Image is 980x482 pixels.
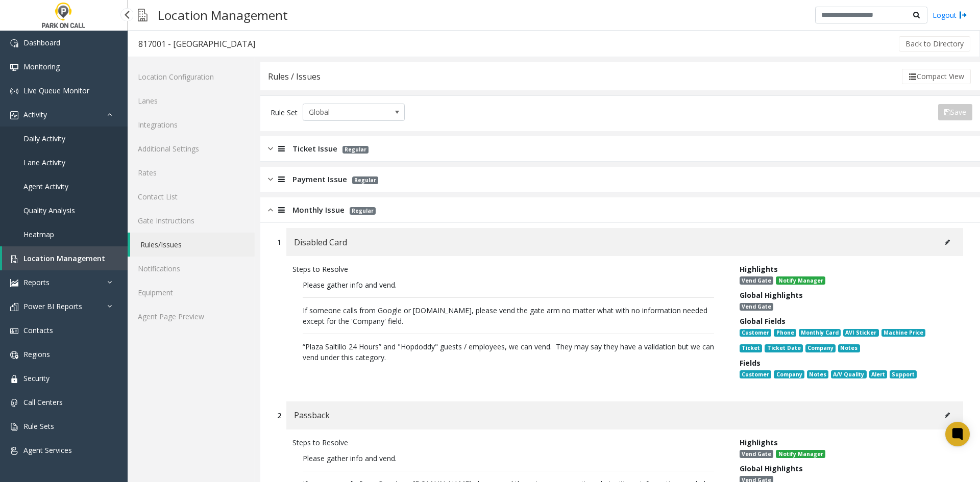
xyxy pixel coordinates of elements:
img: 'icon' [10,351,18,359]
span: Payment Issue [292,173,347,185]
span: Contacts [23,325,53,335]
a: Agent Page Preview [128,305,255,328]
span: Phone [774,329,796,337]
span: Notes [807,370,828,378]
span: Location Management [23,253,105,263]
span: Rule Sets [23,421,54,431]
img: 'icon' [10,87,18,95]
span: Customer [740,329,771,337]
span: Power BI Reports [23,301,82,311]
img: 'icon' [10,63,18,71]
span: Fields [740,358,761,368]
span: Highlights [740,264,778,274]
span: Quality Analysis [23,206,75,215]
span: Notify Manager [776,450,825,458]
span: Company [774,370,804,378]
div: Rules / Issues [268,70,321,83]
img: 'icon' [10,327,18,335]
a: Gate Instructions [128,209,255,233]
span: Machine Price [881,329,925,337]
span: Lane Activity [23,158,65,167]
p: Please gather info and vend. [303,280,714,290]
span: Call Centers [23,397,63,407]
img: opened [268,204,273,216]
span: Regular [350,207,376,215]
img: pageIcon [138,3,148,28]
div: Steps to Resolve [292,437,724,448]
a: Contact List [128,185,255,209]
img: 'icon' [10,279,18,287]
a: Rates [128,161,255,185]
span: Customer [740,370,771,378]
img: 'icon' [10,399,18,407]
button: Back to Directory [899,36,970,52]
img: closed [268,173,273,185]
span: Regions [23,349,50,359]
span: Vend Gate [740,276,773,285]
span: Heatmap [23,230,54,239]
a: Notifications [128,257,255,281]
a: Lanes [128,89,255,113]
span: Passback [294,409,330,422]
img: closed [268,143,273,155]
span: Agent Activity [23,182,68,191]
span: Security [23,373,50,383]
span: Activity [23,110,47,119]
div: 1 [277,237,281,247]
img: 'icon' [10,423,18,431]
span: AVI Sticker [843,329,878,337]
img: 'icon' [10,111,18,119]
span: Global [303,104,384,120]
div: 2 [277,410,281,421]
span: Notes [838,344,860,352]
span: A/V Quality [831,370,866,378]
img: 'icon' [10,375,18,383]
img: 'icon' [10,303,18,311]
img: 'icon' [10,447,18,455]
span: Disabled Card [294,236,347,249]
span: Agent Services [23,445,72,455]
a: Location Management [2,246,128,270]
a: Additional Settings [128,137,255,161]
span: Vend Gate [740,450,773,458]
span: Daily Activity [23,134,65,143]
div: 817001 - [GEOGRAPHIC_DATA] [138,37,255,50]
img: logout [959,10,967,20]
span: Highlights [740,438,778,447]
p: If someone calls from Google or [DOMAIN_NAME], please vend the gate arm no matter what with no in... [303,305,714,326]
span: Vend Gate [740,303,773,311]
span: Support [890,370,917,378]
a: Location Configuration [128,65,255,89]
span: Ticket Issue [292,143,337,155]
a: Logout [933,10,967,20]
span: Reports [23,277,50,287]
a: Integrations [128,113,255,137]
button: Compact View [902,69,971,84]
span: Ticket [740,344,762,352]
span: Global Highlights [740,290,803,300]
div: Steps to Resolve [292,264,724,274]
span: Live Queue Monitor [23,86,89,95]
p: Please gather info and vend. [303,453,714,464]
span: Monthly Issue [292,204,345,216]
span: Global Fields [740,316,786,326]
a: Equipment [128,281,255,305]
span: Ticket Date [765,344,802,352]
span: Company [805,344,836,352]
span: Global Highlights [740,464,803,473]
span: Regular [352,176,378,184]
h3: Location Management [153,3,293,28]
div: Rule Set [271,104,298,121]
span: Regular [342,146,369,154]
a: Rules/Issues [130,233,255,257]
span: Alert [869,370,887,378]
span: Monthly Card [799,329,841,337]
span: Monitoring [23,62,60,71]
img: 'icon' [10,39,18,47]
span: Dashboard [23,38,60,47]
p: “Plaza Saltillo 24 Hours” and "Hopdoddy" guests / employees, we can vend. They may say they have ... [303,341,714,363]
img: 'icon' [10,255,18,263]
span: Notify Manager [776,276,825,285]
button: Save [938,104,972,120]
